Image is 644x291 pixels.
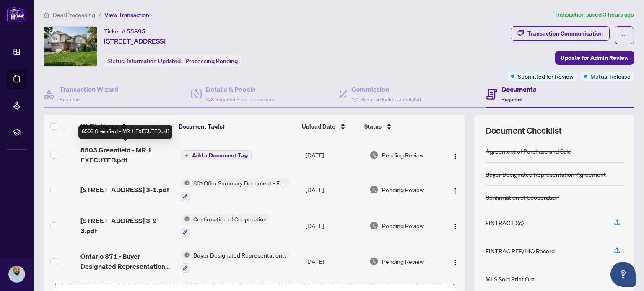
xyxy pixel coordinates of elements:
[449,148,462,162] button: Logo
[44,27,97,66] img: IMG-X12395759_1.jpg
[555,51,634,65] button: Update for Admin Review
[590,72,631,81] span: Mutual Release
[382,257,424,266] span: Pending Review
[127,28,145,35] span: 55895
[175,115,299,138] th: Document Tag(s)
[369,185,379,194] img: Document Status
[511,26,610,41] button: Transaction Communication
[449,255,462,268] button: Logo
[486,147,571,156] div: Agreement of Purchase and Sale
[486,125,562,136] span: Document Checklist
[181,150,252,161] button: Add a Document Tag
[302,244,366,280] td: [DATE]
[181,178,190,188] img: Status Icon
[80,122,117,131] span: (6) File Name
[302,172,366,208] td: [DATE]
[181,250,289,273] button: Status IconBuyer Designated Representation Agreement
[449,219,462,232] button: Logo
[561,51,628,64] span: Update for Admin Review
[486,193,559,202] div: Confirmation of Cooperation
[486,170,606,179] div: Buyer Designated Representation Agreement
[206,84,275,94] h4: Details & People
[80,251,174,271] span: Ontario 371 - Buyer Designated Representation Agreement - Authority for Purchase or Lease 14.pdf
[104,11,149,19] span: View Transaction
[382,185,424,194] span: Pending Review
[127,57,238,65] span: Information Updated - Processing Pending
[77,115,175,138] th: (6) File Name
[449,183,462,196] button: Logo
[486,274,535,283] div: MLS Sold Print Out
[190,214,270,224] span: Confirmation of Cooperation
[351,84,421,94] h4: Commission
[184,153,189,157] span: plus
[80,216,174,236] span: [STREET_ADDRESS] 3-2-3.pdf
[361,115,437,138] th: Status
[369,150,379,160] img: Document Status
[181,214,270,237] button: Status IconConfirmation of Cooperation
[190,178,289,188] span: 801 Offer Summary Document - For use with Agreement of Purchase and Sale
[452,188,459,194] img: Logo
[382,221,424,230] span: Pending Review
[104,36,166,46] span: [STREET_ADDRESS]
[621,32,627,38] span: ellipsis
[554,10,634,20] article: Transaction saved 3 hours ago
[192,152,248,158] span: Add a Document Tag
[299,115,361,138] th: Upload Date
[99,10,101,20] li: /
[190,250,289,260] span: Buyer Designated Representation Agreement
[80,145,174,165] span: 8503 Greenfield - MR 1 EXECUTED.pdf
[452,223,459,230] img: Logo
[60,84,119,94] h4: Transaction Wizard
[80,185,169,195] span: [STREET_ADDRESS] 3-1.pdf
[206,96,275,103] span: 3/3 Required Fields Completed
[181,150,252,160] button: Add a Document Tag
[486,246,555,255] div: FINTRAC PEP/HIO Record
[369,257,379,266] img: Document Status
[104,55,241,67] div: Status:
[486,218,524,227] div: FINTRAC ID(s)
[104,26,145,36] div: Ticket #:
[44,12,49,18] span: home
[181,214,190,224] img: Status Icon
[527,27,603,40] div: Transaction Communication
[610,262,636,287] button: Open asap
[53,11,95,19] span: Deal Processing
[518,72,574,81] span: Submitted for Review
[501,84,536,94] h4: Documents
[181,178,289,201] button: Status Icon801 Offer Summary Document - For use with Agreement of Purchase and Sale
[452,153,459,160] img: Logo
[302,138,366,172] td: [DATE]
[364,122,382,131] span: Status
[302,208,366,244] td: [DATE]
[60,96,80,103] span: Required
[9,266,25,282] img: Profile Icon
[7,6,27,22] img: logo
[452,259,459,266] img: Logo
[78,125,172,139] div: 8503 Greenfield - MR 1 EXECUTED.pdf
[181,250,190,260] img: Status Icon
[351,96,421,103] span: 1/1 Required Fields Completed
[501,96,522,103] span: Required
[302,122,335,131] span: Upload Date
[382,150,424,160] span: Pending Review
[369,221,379,230] img: Document Status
